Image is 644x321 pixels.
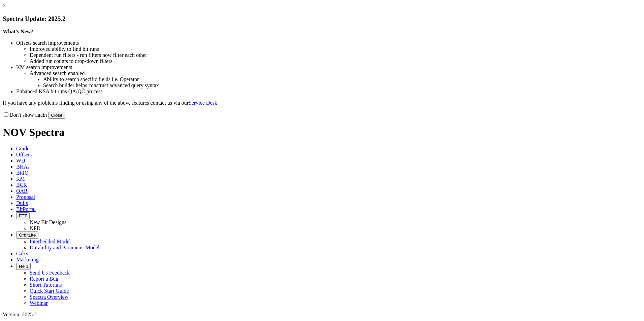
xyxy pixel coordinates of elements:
h1: NOV Spectra [3,126,641,139]
li: KM search improvements [16,64,641,70]
span: BitPortal [16,206,36,212]
label: Don't show again [3,112,47,118]
li: Ability to search specific fields i.e. Operator [43,76,641,82]
a: × [3,3,6,8]
span: Offsets [16,152,32,157]
li: Added run counts to drop-down filters [30,58,641,64]
li: Offsets search improvements [16,40,641,46]
span: Marketing [16,257,39,262]
span: Help [19,264,28,269]
li: Dependent run filters - run filters now filter each other [30,52,641,58]
h3: Spectra Update: 2025.2 [3,15,641,23]
span: WD [16,158,25,164]
strong: What's New? [3,29,33,34]
a: New Bit Designs [30,219,66,225]
a: Quick Start Guide [30,288,69,294]
a: Report a Bug [30,276,58,282]
span: Dulls [16,200,28,206]
button: Close [48,112,65,119]
li: Enhanced KSA bit runs QA/QC process [16,88,641,95]
span: KM [16,176,25,182]
span: OAR [16,188,28,194]
input: Don't show again [4,112,8,117]
li: Improved ability to find bit runs [30,46,641,52]
a: Spectra Overview [30,294,68,300]
a: Service Desk [189,100,217,106]
a: Webinar [30,300,48,306]
span: FTT [19,213,27,218]
span: Calcs [16,251,28,256]
a: Send Us Feedback [30,270,70,276]
p: If you have any problems finding or using any of the above features contact us via our [3,100,641,106]
div: Version: 2025.2 [3,312,641,318]
a: NPD [30,225,40,231]
li: Advanced search enabled [30,70,641,76]
li: Search builder helps construct advanced query syntax [43,82,641,88]
span: Guide [16,146,29,151]
a: Interbedded Model [30,239,71,244]
span: BCR [16,182,27,188]
a: Short Tutorials [30,282,62,288]
span: BitIQ [16,170,28,176]
span: Proposal [16,194,35,200]
a: Durability and Parameter Model [30,245,100,250]
span: OrbitLite [19,233,36,238]
span: BHAs [16,164,30,170]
